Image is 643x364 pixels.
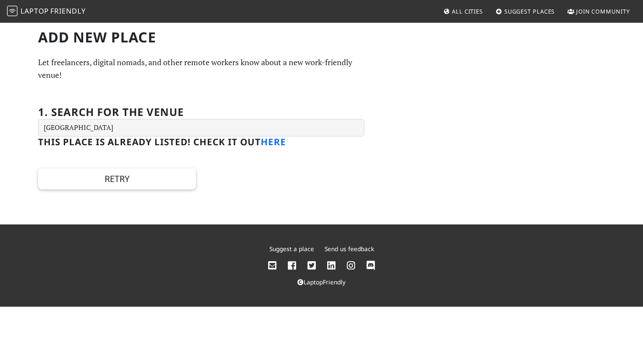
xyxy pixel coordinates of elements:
[269,245,314,253] a: Suggest a place
[7,6,17,16] img: LaptopFriendly
[297,278,346,286] a: LaptopFriendly
[261,136,286,148] a: here
[38,168,196,189] button: Retry
[38,29,364,45] h1: Add new Place
[564,3,633,19] a: Join Community
[440,3,486,19] a: All Cities
[38,56,364,81] p: Let freelancers, digital nomads, and other remote workers know about a new work-friendly venue!
[21,6,49,16] span: Laptop
[50,6,85,16] span: Friendly
[325,245,374,253] a: Send us feedback
[38,106,184,119] h2: 1. Search for the venue
[452,7,483,15] span: All Cities
[38,119,364,136] input: Enter a location
[492,3,559,19] a: Suggest Places
[504,7,555,15] span: Suggest Places
[576,7,630,15] span: Join Community
[38,136,364,147] h3: This place is already listed! Check it out
[7,4,86,19] a: LaptopFriendly LaptopFriendly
